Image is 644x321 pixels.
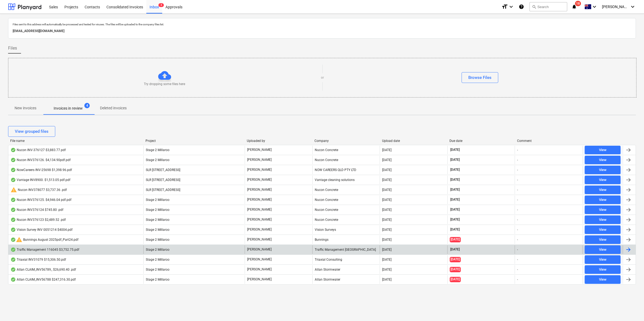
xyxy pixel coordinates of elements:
div: OCR finished [11,218,16,222]
button: View [585,176,621,184]
div: [DATE] [382,198,392,202]
p: [PERSON_NAME] [247,277,272,282]
p: [PERSON_NAME] [247,247,272,252]
div: Traffic Management [GEOGRAPHIC_DATA] [312,245,380,254]
div: Bunnings August 2025pdf_Part24.pdf [11,236,78,243]
div: Nucon INV376125. $4,946.04 pdf.pdf [11,198,71,202]
div: OCR finished [11,247,16,252]
p: [PERSON_NAME] [247,227,272,232]
div: - [517,178,518,182]
p: Invoices in review [54,106,83,111]
div: Triaxial INV31079 $15,306.50.pdf [11,257,66,262]
span: SLR 2 Millaroo Drive [146,178,180,182]
div: Uploaded by [247,139,310,143]
div: Try dropping some files hereorBrowse Files [8,58,636,97]
div: View [599,157,607,163]
div: [DATE] [382,268,392,271]
div: Vantage INV8900. $1,513.05 pdf.pdf [11,178,70,182]
span: Stage 2 Millaroo [146,218,169,222]
div: - [517,248,518,252]
div: [DATE] [382,278,392,281]
div: OCR finished [11,257,16,262]
div: Nucon INV378077 $3,737.36 .pdf [11,187,67,193]
div: Atlan CLAIM_INV56788 $247,316.30.pdf [11,277,76,282]
div: Vantage cleaning solutions [312,176,380,184]
div: [DATE] [382,148,392,152]
span: Stage 2 Millaroo [146,158,169,162]
span: [DATE] [450,217,460,222]
p: or [321,75,324,80]
div: Project [146,139,243,143]
div: NowCareers INV-25698 $1,398.96.pdf [11,168,72,172]
div: OCR finished [11,178,16,182]
div: Nucon INV376123 $2,489.52 .pdf [11,218,66,222]
div: View [599,187,607,193]
div: - [517,208,518,212]
div: [DATE] [382,168,392,172]
p: [PERSON_NAME] [247,197,272,202]
div: View [599,237,607,243]
span: [DATE] [450,277,461,282]
span: Stage 2 Millaroo [146,228,169,232]
p: [EMAIL_ADDRESS][DOMAIN_NAME] [13,28,631,34]
span: 4 [158,3,164,7]
span: Files [8,45,17,51]
div: NOW CAREERS QLD PTY LTD [312,166,380,174]
button: View [585,196,621,204]
div: View [599,207,607,213]
div: Nucon Concrete [312,205,380,214]
div: View [599,197,607,203]
p: [PERSON_NAME] [247,207,272,212]
span: Stage 2 Millaroo [146,248,169,252]
span: SLR 2 Millaroo Drive [146,188,180,192]
div: [DATE] [382,178,392,182]
button: View [585,235,621,244]
div: OCR finished [11,148,16,152]
p: Files sent to this address will automatically be processed and tested for viruses. The files will... [13,23,631,26]
div: OCR finished [11,267,16,272]
div: - [517,238,518,242]
button: View [585,245,621,254]
div: OCR finished [11,168,16,172]
div: View [599,217,607,223]
span: Stage 2 Millaroo [146,238,169,242]
span: 4 [84,103,90,108]
div: - [517,158,518,162]
span: [DATE] [450,168,460,172]
span: [DATE] [450,177,460,182]
div: - [517,198,518,202]
p: [PERSON_NAME] [247,158,272,162]
p: [PERSON_NAME] [247,177,272,182]
div: Nucon Concrete [312,156,380,164]
div: View [599,147,607,153]
button: View [585,146,621,154]
i: keyboard_arrow_down [629,4,636,10]
span: warning [16,236,22,243]
div: View [599,227,607,233]
i: keyboard_arrow_down [508,4,514,10]
div: Upload date [382,139,445,143]
span: Stage 2 Millaroo [146,148,169,152]
div: - [517,258,518,261]
span: [DATE] [450,237,461,242]
div: OCR finished [11,158,16,162]
span: [DATE] [450,227,460,232]
div: [DATE] [382,228,392,232]
div: View [599,247,607,253]
div: Company [314,139,378,143]
div: Nucon Concrete [312,196,380,204]
div: [DATE] [382,248,392,252]
div: Atlan Stormwater [312,265,380,274]
button: View [585,205,621,214]
div: Due date [449,139,513,143]
button: View [585,265,621,274]
span: SLR 2 Millaroo Drive [146,168,180,172]
i: format_size [501,4,508,10]
div: OCR finished [11,208,16,212]
span: Stage 2 Millaroo [146,208,169,212]
div: [DATE] [382,218,392,222]
div: Nucon Concrete [312,186,380,194]
div: Bunnings [312,235,380,244]
button: View [585,166,621,174]
div: - [517,268,518,271]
